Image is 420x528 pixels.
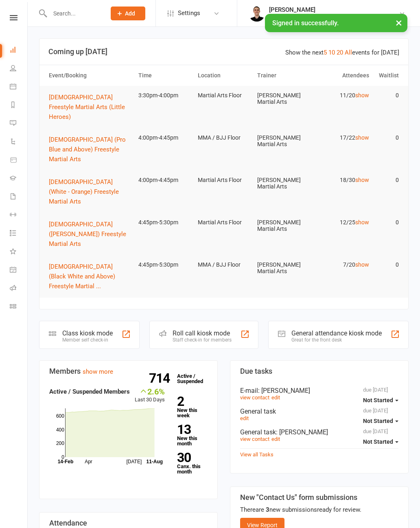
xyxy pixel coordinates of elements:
[173,329,232,337] div: Roll call kiosk mode
[240,387,398,394] div: E-mail
[48,48,399,56] h3: Coming up [DATE]
[313,65,372,86] th: Attendees
[271,394,280,401] a: edit
[240,394,269,401] a: view contact
[373,65,402,86] th: Waitlist
[10,42,28,60] a: Dashboard
[177,423,204,436] strong: 13
[254,128,313,154] td: [PERSON_NAME] Martial Arts
[49,92,131,122] button: [DEMOGRAPHIC_DATA] Freestyle Martial Arts (Little Heroes)
[355,261,369,268] a: show
[355,177,369,183] a: show
[324,49,327,56] a: 5
[258,387,310,394] span: : [PERSON_NAME]
[313,255,372,274] td: 7/20
[313,213,372,232] td: 12/25
[313,171,372,190] td: 18/30
[177,395,208,418] a: 2New this week
[328,49,335,56] a: 10
[313,86,372,105] td: 11/20
[49,177,131,206] button: [DEMOGRAPHIC_DATA] (White - Orange) Freestyle Martial Arts
[10,298,28,316] a: Class kiosk mode
[45,65,135,86] th: Event/Booking
[254,213,313,239] td: [PERSON_NAME] Martial Arts
[355,92,369,99] a: show
[177,395,204,408] strong: 2
[49,94,125,120] span: [DEMOGRAPHIC_DATA] Freestyle Martial Arts (Little Heroes)
[363,414,398,428] button: Not Started
[240,408,398,415] div: General task
[254,171,313,196] td: [PERSON_NAME] Martial Arts
[194,255,254,274] td: MMA / BJJ Floor
[135,213,194,232] td: 4:45pm-5:30pm
[49,219,131,249] button: [DEMOGRAPHIC_DATA] ([PERSON_NAME]) Freestyle Martial Arts
[240,505,361,515] div: There are new submissions ready for review.
[392,14,406,31] button: ×
[149,372,173,384] strong: 714
[194,86,254,105] td: Martial Arts Floor
[363,438,393,445] span: Not Started
[135,387,165,404] div: Last 30 Days
[10,96,28,115] a: Reports
[10,60,28,78] a: People
[135,387,165,396] div: 2.6%
[373,255,402,274] td: 0
[62,337,113,343] div: Member self check-in
[10,151,28,170] a: Product Sales
[363,393,398,408] button: Not Started
[10,280,28,298] a: Roll call kiosk mode
[240,436,269,442] a: view contact
[135,128,194,147] td: 4:00pm-4:45pm
[194,65,254,86] th: Location
[240,451,273,458] a: View all Tasks
[49,263,115,290] span: [DEMOGRAPHIC_DATA] (Black White and Above) Freestyle Martial ...
[49,135,131,164] button: [DEMOGRAPHIC_DATA] (Pro Blue and Above) Freestyle Martial Arts
[194,171,254,190] td: Martial Arts Floor
[135,65,194,86] th: Time
[240,428,398,436] div: General task
[276,428,328,436] span: : [PERSON_NAME]
[373,213,402,232] td: 0
[173,367,209,390] a: 714Active / Suspended
[177,451,204,464] strong: 30
[249,5,265,22] img: thumb_image1729140307.png
[363,418,393,424] span: Not Started
[83,368,113,375] a: show more
[62,329,113,337] div: Class kiosk mode
[269,13,399,21] div: [PERSON_NAME] Martial Arts and Fitness Academy
[254,255,313,281] td: [PERSON_NAME] Martial Arts
[313,128,372,147] td: 17/22
[355,134,369,141] a: show
[272,19,339,27] span: Signed in successfully.
[49,388,130,395] strong: Active / Suspended Members
[47,8,100,19] input: Search...
[240,493,361,502] h3: New "Contact Us" form submissions
[285,48,399,57] div: Show the next events for [DATE]
[271,436,280,442] a: edit
[49,221,126,248] span: [DEMOGRAPHIC_DATA] ([PERSON_NAME]) Freestyle Martial Arts
[240,415,249,421] a: edit
[10,78,28,96] a: Calendar
[135,86,194,105] td: 3:30pm-4:00pm
[355,219,369,226] a: show
[254,65,313,86] th: Trainer
[266,506,269,513] strong: 3
[194,128,254,147] td: MMA / BJJ Floor
[269,6,399,13] div: [PERSON_NAME]
[111,7,145,20] button: Add
[194,213,254,232] td: Martial Arts Floor
[178,4,200,22] span: Settings
[363,434,398,449] button: Not Started
[240,367,398,375] h3: Due tasks
[49,262,131,291] button: [DEMOGRAPHIC_DATA] (Black White and Above) Freestyle Martial ...
[291,329,382,337] div: General attendance kiosk mode
[373,86,402,105] td: 0
[373,128,402,147] td: 0
[10,261,28,280] a: General attendance kiosk mode
[254,86,313,112] td: [PERSON_NAME] Martial Arts
[49,519,208,527] h3: Attendance
[135,171,194,190] td: 4:00pm-4:45pm
[373,171,402,190] td: 0
[177,423,208,446] a: 13New this month
[363,397,393,403] span: Not Started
